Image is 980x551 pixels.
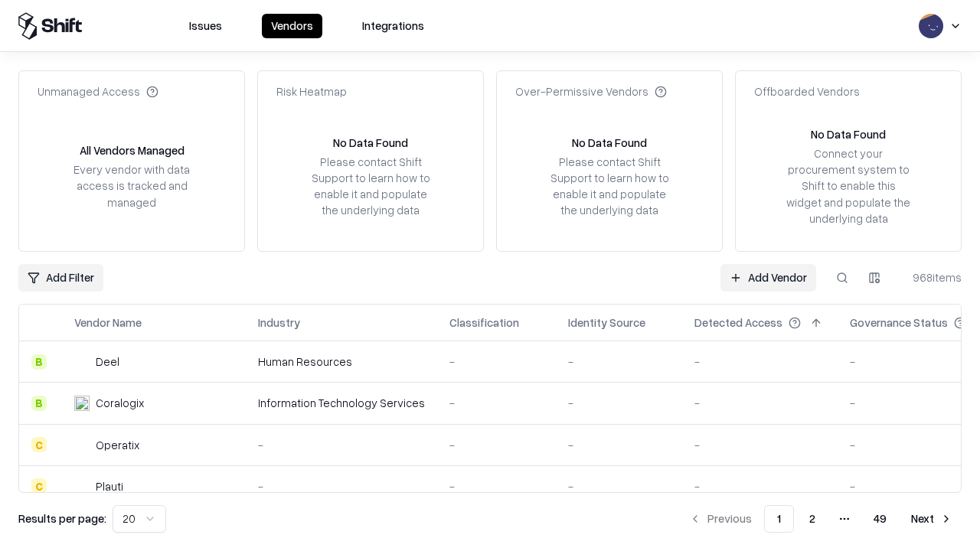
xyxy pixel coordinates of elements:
img: Plauti [74,478,90,494]
div: - [449,395,544,411]
div: Offboarded Vendors [754,83,860,99]
img: Coralogix [74,396,90,411]
div: Governance Status [850,315,948,331]
button: Next [902,505,962,533]
div: C [31,437,47,452]
div: No Data Found [333,135,408,151]
button: Add Filter [18,264,103,292]
nav: pagination [680,505,962,533]
div: - [568,354,670,370]
div: - [258,437,425,453]
button: 2 [797,505,828,533]
div: Risk Heatmap [276,83,347,99]
div: - [694,395,825,411]
div: Information Technology Services [258,395,425,411]
img: Deel [74,354,90,370]
div: Deel [96,354,119,370]
div: Every vendor with data access is tracked and managed [68,161,195,210]
div: Plauti [96,478,123,494]
div: Coralogix [96,395,144,411]
div: Detected Access [694,315,782,331]
div: B [31,396,47,411]
div: - [568,478,670,494]
div: - [694,354,825,370]
div: Please contact Shift Support to learn how to enable it and populate the underlying data [546,154,673,219]
button: Integrations [353,14,433,38]
button: Issues [180,14,231,38]
div: Classification [449,315,519,331]
img: Operatix [74,437,90,452]
div: No Data Found [811,126,886,142]
div: - [258,478,425,494]
div: 968 items [900,269,962,285]
div: - [449,478,544,494]
div: C [31,478,47,494]
div: Human Resources [258,354,425,370]
div: - [568,395,670,411]
div: - [449,354,544,370]
a: Add Vendor [720,264,816,292]
div: Identity Source [568,315,645,331]
div: All Vendors Managed [80,142,185,158]
div: Industry [258,315,300,331]
div: Please contact Shift Support to learn how to enable it and populate the underlying data [307,154,434,219]
button: 1 [764,505,794,533]
div: Operatix [96,437,139,453]
div: - [568,437,670,453]
div: - [449,437,544,453]
div: Unmanaged Access [38,83,158,99]
div: - [694,437,825,453]
div: Connect your procurement system to Shift to enable this widget and populate the underlying data [785,145,912,227]
div: - [694,478,825,494]
div: Over-Permissive Vendors [515,83,667,99]
div: B [31,354,47,370]
button: Vendors [262,14,322,38]
p: Results per page: [18,510,106,527]
div: No Data Found [572,135,647,151]
div: Vendor Name [74,315,142,331]
button: 49 [861,505,899,533]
